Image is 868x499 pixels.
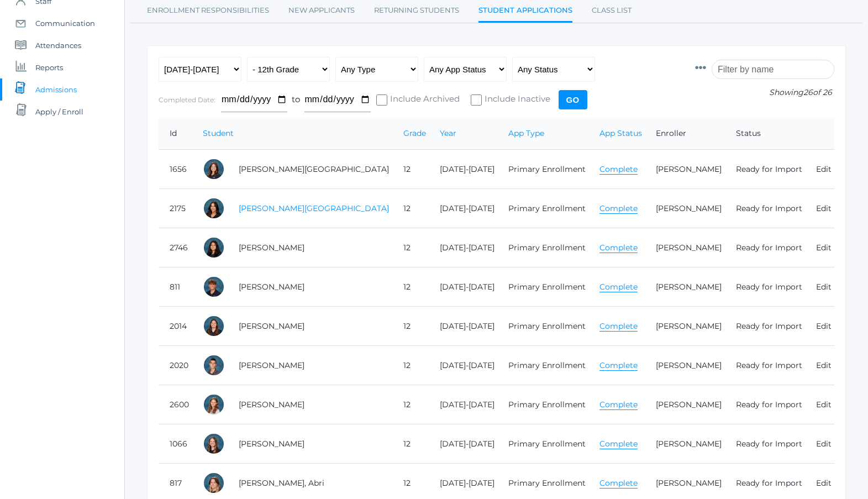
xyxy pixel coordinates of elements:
[599,478,638,489] a: Complete
[497,385,588,424] td: Primary Enrollment
[599,203,638,214] a: Complete
[429,150,497,189] td: [DATE]-[DATE]
[497,189,588,228] td: Primary Enrollment
[239,400,304,409] a: [PERSON_NAME]
[392,267,429,307] td: 12
[725,150,805,189] td: Ready for Import
[599,282,638,292] a: Complete
[725,424,805,464] td: Ready for Import
[599,164,638,175] a: Complete
[392,385,429,424] td: 12
[392,424,429,464] td: 12
[239,203,389,213] a: [PERSON_NAME][GEOGRAPHIC_DATA]
[239,360,304,370] a: [PERSON_NAME]
[816,203,832,213] a: Edit
[159,346,192,385] td: 2020
[429,228,497,267] td: [DATE]-[DATE]
[695,87,834,98] p: Showing of 26
[35,12,95,34] span: Communication
[656,243,722,253] a: [PERSON_NAME]
[35,78,77,101] span: Admissions
[656,400,722,409] a: [PERSON_NAME]
[599,321,638,332] a: Complete
[159,385,192,424] td: 2600
[816,243,832,253] a: Edit
[239,321,304,331] a: [PERSON_NAME]
[559,90,587,109] input: Go
[497,267,588,307] td: Primary Enrollment
[239,164,389,174] a: [PERSON_NAME][GEOGRAPHIC_DATA]
[203,354,225,376] div: Theodore Benson
[816,478,832,488] a: Edit
[292,94,300,104] span: to
[816,321,832,331] a: Edit
[35,101,83,123] span: Apply / Enroll
[392,228,429,267] td: 12
[497,150,588,189] td: Primary Enrollment
[816,400,832,409] a: Edit
[656,360,722,370] a: [PERSON_NAME]
[599,400,638,410] a: Complete
[392,346,429,385] td: 12
[497,307,588,346] td: Primary Enrollment
[725,346,805,385] td: Ready for Import
[203,276,225,298] div: Solomon Balli
[159,189,192,228] td: 2175
[429,189,497,228] td: [DATE]-[DATE]
[599,439,638,449] a: Complete
[656,282,722,292] a: [PERSON_NAME]
[159,424,192,464] td: 1066
[203,433,225,455] div: Noelle Bradley
[392,150,429,189] td: 12
[725,118,805,150] th: Status
[599,243,638,253] a: Complete
[203,472,225,494] div: Abri Brock
[203,128,234,138] a: Student
[203,158,225,180] div: Charlotte Abdulla
[429,424,497,464] td: [DATE]-[DATE]
[392,307,429,346] td: 12
[159,96,215,104] label: Completed Date:
[159,307,192,346] td: 2014
[656,439,722,449] a: [PERSON_NAME]
[816,282,832,292] a: Edit
[387,93,460,107] span: Include Archived
[725,385,805,424] td: Ready for Import
[239,478,324,488] a: [PERSON_NAME], Abri
[497,228,588,267] td: Primary Enrollment
[429,267,497,307] td: [DATE]-[DATE]
[599,128,642,138] a: App Status
[656,203,722,213] a: [PERSON_NAME]
[159,228,192,267] td: 2746
[159,118,192,150] th: Id
[712,60,834,79] input: Filter by name
[35,56,63,78] span: Reports
[599,360,638,371] a: Complete
[429,307,497,346] td: [DATE]-[DATE]
[221,87,287,112] input: From
[816,164,832,174] a: Edit
[239,282,304,292] a: [PERSON_NAME]
[239,243,304,253] a: [PERSON_NAME]
[239,439,304,449] a: [PERSON_NAME]
[203,197,225,219] div: Victoria Arellano
[816,439,832,449] a: Edit
[482,93,550,107] span: Include Inactive
[403,128,426,138] a: Grade
[497,424,588,464] td: Primary Enrollment
[35,34,81,56] span: Attendances
[471,94,482,106] input: Include Inactive
[656,321,722,331] a: [PERSON_NAME]
[304,87,371,112] input: To
[429,385,497,424] td: [DATE]-[DATE]
[159,267,192,307] td: 811
[497,346,588,385] td: Primary Enrollment
[376,94,387,106] input: Include Archived
[645,118,724,150] th: Enroller
[392,189,429,228] td: 12
[203,393,225,416] div: Yaelle Boucher
[725,228,805,267] td: Ready for Import
[725,307,805,346] td: Ready for Import
[816,360,832,370] a: Edit
[159,150,192,189] td: 1656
